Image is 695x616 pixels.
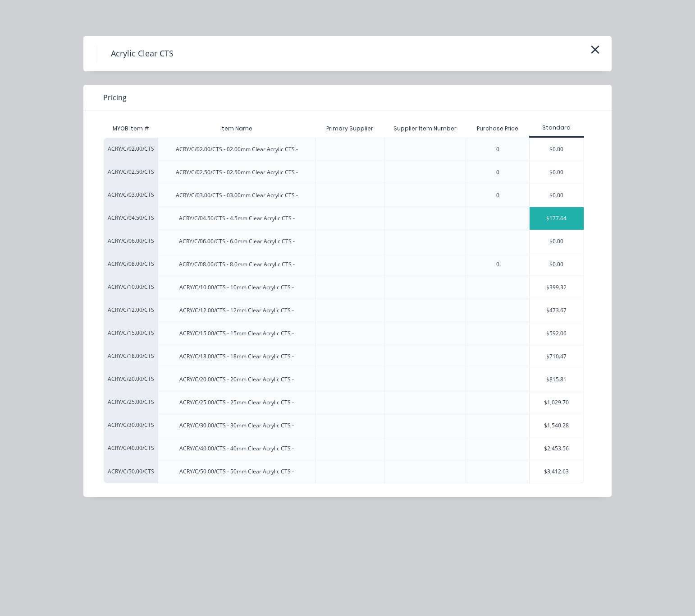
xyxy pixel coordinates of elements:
[530,184,584,207] div: $0.00
[530,138,584,161] div: $0.00
[179,237,295,245] div: ACRY/C/06.00/CTS - 6.0mm Clear Acrylic CTS -
[530,391,584,414] div: $1,029.70
[104,184,158,207] div: ACRY/C/03.00/CTS
[104,322,158,345] div: ACRY/C/15.00/CTS
[176,191,298,199] div: ACRY/C/03.00/CTS - 03.00mm Clear Acrylic CTS -
[496,260,499,269] div: 0
[179,306,294,315] div: ACRY/C/12.00/CTS - 12mm Clear Acrylic CTS -
[530,460,584,483] div: $3,412.63
[104,207,158,230] div: ACRY/C/04.50/CTS
[179,398,294,407] div: ACRY/C/25.00/CTS - 25mm Clear Acrylic CTS -
[104,161,158,184] div: ACRY/C/02.50/CTS
[496,145,499,153] div: 0
[530,161,584,184] div: $0.00
[530,276,584,299] div: $399.32
[104,368,158,391] div: ACRY/C/20.00/CTS
[97,45,187,62] h4: Acrylic Clear CTS
[104,138,158,161] div: ACRY/C/02.00/CTS
[319,117,380,140] div: Primary Supplier
[530,253,584,276] div: $0.00
[530,230,584,253] div: $0.00
[530,414,584,437] div: $1,540.28
[103,92,127,103] span: Pricing
[470,117,526,140] div: Purchase Price
[179,445,294,453] div: ACRY/C/40.00/CTS - 40mm Clear Acrylic CTS -
[104,460,158,483] div: ACRY/C/50.00/CTS
[530,299,584,322] div: $473.67
[529,124,584,132] div: Standard
[104,276,158,299] div: ACRY/C/10.00/CTS
[530,368,584,391] div: $815.81
[104,345,158,368] div: ACRY/C/18.00/CTS
[496,168,499,176] div: 0
[179,352,294,361] div: ACRY/C/18.00/CTS - 18mm Clear Acrylic CTS -
[104,253,158,276] div: ACRY/C/08.00/CTS
[179,375,294,384] div: ACRY/C/20.00/CTS - 20mm Clear Acrylic CTS -
[179,421,294,430] div: ACRY/C/30.00/CTS - 30mm Clear Acrylic CTS -
[104,437,158,460] div: ACRY/C/40.00/CTS
[104,230,158,253] div: ACRY/C/06.00/CTS
[104,391,158,414] div: ACRY/C/25.00/CTS
[496,191,499,199] div: 0
[104,299,158,322] div: ACRY/C/12.00/CTS
[530,322,584,345] div: $592.06
[530,207,584,230] div: $177.64
[179,283,294,292] div: ACRY/C/10.00/CTS - 10mm Clear Acrylic CTS -
[179,329,294,338] div: ACRY/C/15.00/CTS - 15mm Clear Acrylic CTS -
[104,414,158,437] div: ACRY/C/30.00/CTS
[104,120,158,138] div: MYOB Item #
[179,214,295,222] div: ACRY/C/04.50/CTS - 4.5mm Clear Acrylic CTS -
[386,117,464,140] div: Supplier Item Number
[179,260,295,269] div: ACRY/C/08.00/CTS - 8.0mm Clear Acrylic CTS -
[530,345,584,368] div: $710.47
[176,168,298,176] div: ACRY/C/02.50/CTS - 02.50mm Clear Acrylic CTS -
[213,117,260,140] div: Item Name
[179,468,294,476] div: ACRY/C/50.00/CTS - 50mm Clear Acrylic CTS -
[530,437,584,460] div: $2,453.56
[176,145,298,153] div: ACRY/C/02.00/CTS - 02.00mm Clear Acrylic CTS -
